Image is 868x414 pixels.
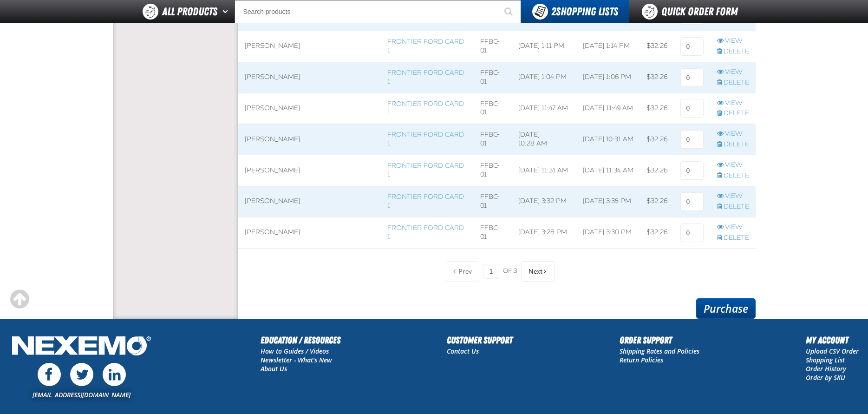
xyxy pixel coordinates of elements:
span: of 3 [503,267,517,276]
td: $32.26 [640,31,674,62]
a: Frontier Ford Card 1 [387,162,464,178]
a: View row action [717,99,749,108]
td: [DATE] 1:06 PM [576,62,640,93]
td: [PERSON_NAME] [238,155,381,186]
td: FFBC-01 [474,93,512,124]
input: 0 [680,161,704,180]
a: Frontier Ford Card 1 [387,193,464,210]
a: View row action [717,192,749,201]
a: Frontier Ford Card 1 [387,224,464,241]
span: Next Page [529,268,542,275]
td: $32.26 [640,155,674,186]
td: FFBC-01 [474,31,512,62]
strong: 2 [551,5,556,18]
td: [DATE] 11:31 AM [512,155,576,186]
a: Contact Us [447,347,479,355]
div: Scroll to the top [9,289,30,309]
a: Upload CSV Order [806,347,859,355]
td: [PERSON_NAME] [238,62,381,93]
a: About Us [261,364,287,373]
a: View row action [717,68,749,77]
td: [DATE] 10:31 AM [576,124,640,155]
img: Nexemo Logo [9,333,154,361]
a: Order by SKU [806,373,845,382]
td: [DATE] 10:28 AM [512,124,576,155]
a: View row action [717,161,749,170]
td: [DATE] 1:04 PM [512,62,576,93]
td: FFBC-01 [474,124,512,155]
a: Delete row action [717,171,749,180]
a: View row action [717,37,749,46]
td: $32.26 [640,62,674,93]
h2: Education / Resources [261,333,340,347]
a: Order History [806,364,846,373]
td: $32.26 [640,217,674,248]
td: [DATE] 1:11 PM [512,31,576,62]
h2: My Account [806,333,859,347]
input: 0 [680,37,704,56]
input: 0 [680,192,704,211]
td: FFBC-01 [474,62,512,93]
a: Delete row action [717,234,749,243]
a: Newsletter - What's New [261,355,332,364]
a: Delete row action [717,109,749,118]
td: FFBC-01 [474,217,512,248]
td: [DATE] 11:47 AM [512,93,576,124]
a: Delete row action [717,47,749,56]
a: Return Policies [620,355,663,364]
td: $32.26 [640,93,674,124]
td: [PERSON_NAME] [238,186,381,217]
td: [DATE] 3:28 PM [512,217,576,248]
td: [PERSON_NAME] [238,124,381,155]
input: 0 [680,99,704,118]
td: [DATE] 11:49 AM [576,93,640,124]
a: View row action [717,130,749,138]
a: Delete row action [717,140,749,149]
td: [PERSON_NAME] [238,93,381,124]
h2: Customer Support [447,333,513,347]
input: 0 [680,223,704,242]
a: Delete row action [717,79,749,87]
input: 0 [680,68,704,87]
td: [PERSON_NAME] [238,217,381,248]
td: FFBC-01 [474,186,512,217]
span: Shopping Lists [551,5,618,18]
input: Current page number [483,264,499,279]
button: Next Page [521,261,555,282]
td: [DATE] 11:34 AM [576,155,640,186]
td: $32.26 [640,186,674,217]
span: All Products [162,3,217,20]
a: How to Guides / Videos [261,347,329,355]
a: Frontier Ford Card 1 [387,69,464,85]
td: [DATE] 3:30 PM [576,217,640,248]
td: FFBC-01 [474,155,512,186]
a: Shipping Rates and Policies [620,347,699,355]
a: Frontier Ford Card 1 [387,38,464,54]
td: [DATE] 3:35 PM [576,186,640,217]
a: Shopping List [806,355,845,364]
a: Frontier Ford Card 1 [387,100,464,117]
h2: Order Support [620,333,699,347]
td: [DATE] 3:32 PM [512,186,576,217]
td: [PERSON_NAME] [238,31,381,62]
a: [EMAIL_ADDRESS][DOMAIN_NAME] [33,390,131,399]
td: $32.26 [640,124,674,155]
td: [DATE] 1:14 PM [576,31,640,62]
a: Delete row action [717,203,749,211]
a: Frontier Ford Card 1 [387,131,464,147]
a: View row action [717,223,749,232]
input: 0 [680,130,704,149]
a: Purchase [696,298,756,319]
